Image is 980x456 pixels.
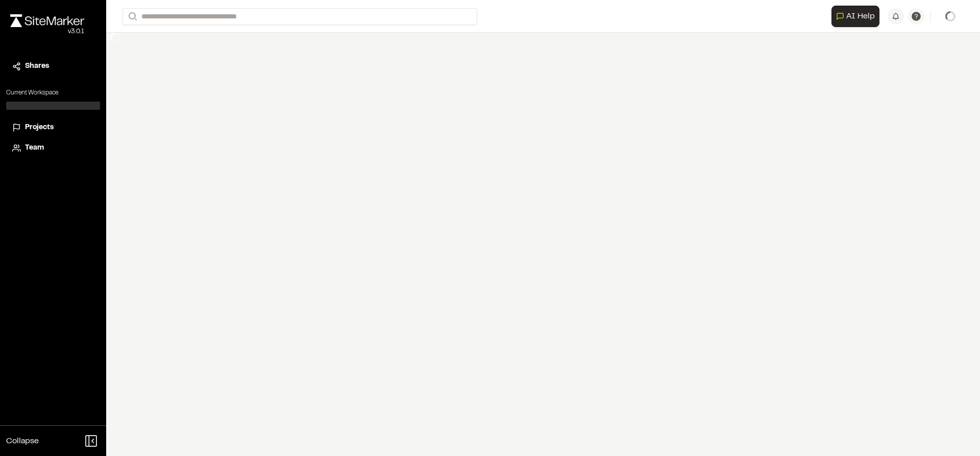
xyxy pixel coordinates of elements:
div: Open AI Assistant [831,6,884,27]
p: Current Workspace [6,88,100,98]
img: rebrand.png [10,14,84,27]
span: AI Help [846,10,875,22]
button: Open AI Assistant [831,6,879,27]
button: Search [122,8,141,25]
span: Projects [25,122,54,133]
a: Projects [12,122,94,133]
span: Shares [25,61,49,72]
span: Collapse [6,435,39,447]
span: Team [25,142,44,154]
div: Oh geez...please don't... [10,27,84,36]
a: Shares [12,61,94,72]
a: Team [12,142,94,154]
